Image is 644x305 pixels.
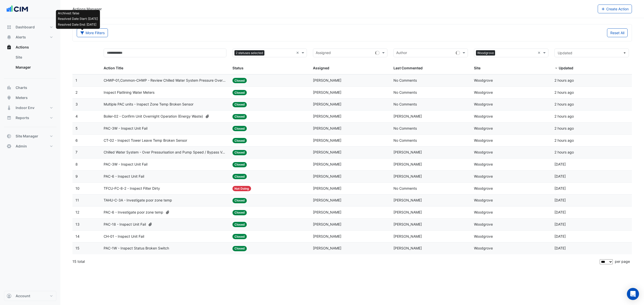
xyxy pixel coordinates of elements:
span: Woodgrove [474,174,493,178]
span: [PERSON_NAME] [393,234,422,238]
span: [PERSON_NAME] [313,150,341,154]
span: 2024-10-30T08:03:32.159 [554,234,566,238]
span: 2 [75,90,77,94]
span: 10 [75,186,79,190]
app-icon: Actions [7,45,12,50]
span: PAC-6 - Investigate poor zone temp [104,210,163,215]
span: No Comments [393,138,417,142]
span: Account [16,293,30,298]
span: 5 [75,126,78,130]
span: [PERSON_NAME] [313,246,341,250]
button: Site Manager [4,131,56,141]
span: Chilled Water System - Over Pressurisation and Pump Speed / Bypass Valve Control Review [104,149,226,155]
span: Closed [232,90,247,95]
span: 2025-08-15T15:35:39.444 [554,138,574,142]
span: Assigned [313,66,329,70]
span: Closed [232,222,247,227]
div: Actions [4,52,56,74]
span: Indoor Env [16,105,34,110]
span: Clear [538,50,542,56]
span: 2025-08-15T15:36:27.847 [554,90,574,94]
span: Reports [16,115,29,120]
span: [PERSON_NAME] [393,150,422,154]
button: Charts [4,83,56,93]
span: Updated [558,51,572,55]
button: Dashboard [4,22,56,32]
span: Closed [232,234,247,239]
span: Woodgrove [474,138,493,142]
span: No Comments [393,102,417,106]
span: [PERSON_NAME] [313,234,341,238]
button: Reports [4,113,56,123]
span: TAHU-C-3A - Investigate poor zone temp [104,197,172,203]
span: 2 statuses selected [234,50,264,56]
span: Woodgrove [474,114,493,118]
span: 9 [75,174,78,178]
button: Meters [4,93,56,103]
span: [PERSON_NAME] [313,102,341,106]
span: Closed [232,162,247,167]
app-icon: Reports [7,115,12,120]
span: Last Commented [393,66,423,70]
span: Woodgrove [474,246,493,250]
span: Closed [232,78,247,83]
span: 2025-08-15T15:38:05.473 [554,78,574,82]
a: Manager [12,62,56,72]
span: Woodgrove [474,102,493,106]
span: [PERSON_NAME] [313,78,341,82]
button: Archived: falseResolved Date Start: [DATE]Resolved Date End: [DATE] More Filters [77,28,108,37]
span: Charts [16,85,27,90]
span: [PERSON_NAME] [393,210,422,214]
span: 2025-08-15T15:35:43.117 [554,126,574,130]
p: Archived: false [58,11,98,16]
span: Woodgrove [474,78,493,82]
span: Admin [16,144,27,149]
div: Open Intercom Messenger [627,288,639,300]
span: Woodgrove [474,210,493,214]
span: Woodgrove [476,50,495,56]
button: Admin [4,141,56,151]
span: PAC-3W - Inspect Unit Fail [104,162,147,167]
span: Closed [232,138,247,143]
span: Woodgrove [474,234,493,238]
span: 4 [75,114,78,118]
span: Woodgrove [474,198,493,202]
span: [PERSON_NAME] [313,186,341,190]
span: [PERSON_NAME] [393,174,422,178]
span: [PERSON_NAME] [313,198,341,202]
div: 15 total [72,255,599,268]
span: Closed [232,174,247,179]
span: 13 [75,222,79,226]
span: [PERSON_NAME] [313,162,341,166]
span: Status [232,66,244,70]
p: Resolved Date End: [DATE] [58,22,98,27]
span: Closed [232,198,247,203]
app-icon: Admin [7,144,12,149]
span: 2024-10-30T13:05:18.341 [554,210,566,214]
button: Alerts [4,32,56,42]
span: Woodgrove [474,90,493,94]
span: No Comments [393,186,417,190]
span: [PERSON_NAME] [393,162,422,166]
button: Account [4,291,56,301]
app-icon: Charts [7,85,12,90]
span: [PERSON_NAME] [393,246,422,250]
a: Site [12,52,56,62]
button: Indoor Env [4,103,56,113]
span: Woodgrove [474,162,493,166]
button: Create Action [598,5,632,13]
span: No Comments [393,126,417,130]
span: 14 [75,234,79,238]
span: [PERSON_NAME] [313,126,341,130]
span: Woodgrove [474,186,493,190]
span: 8 [75,162,78,166]
span: [PERSON_NAME] [313,222,341,226]
span: 2025-08-15T15:36:01.702 [554,114,574,118]
app-icon: Alerts [7,35,12,40]
span: 6 [75,138,78,142]
span: Not Doing [232,186,251,191]
span: 1 [75,78,77,82]
span: Closed [232,102,247,107]
span: 2024-08-13T11:36:01.717 [554,246,566,250]
span: Woodgrove [474,126,493,130]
